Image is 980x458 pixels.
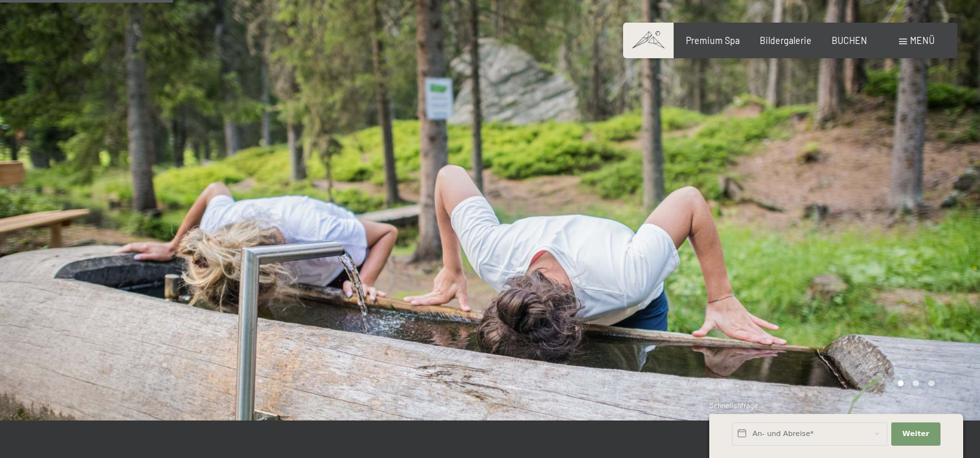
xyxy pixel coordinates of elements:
[891,422,940,446] button: Weiter
[760,35,812,46] a: Bildergalerie
[898,380,904,387] div: Carousel Page 1 (Current Slide)
[832,35,867,46] a: BUCHEN
[913,380,919,387] div: Carousel Page 2
[910,35,935,46] span: Menü
[893,380,935,387] div: Carousel Pagination
[686,35,740,46] a: Premium Spa
[902,429,929,439] span: Weiter
[709,401,758,409] span: Schnellanfrage
[928,380,935,387] div: Carousel Page 3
